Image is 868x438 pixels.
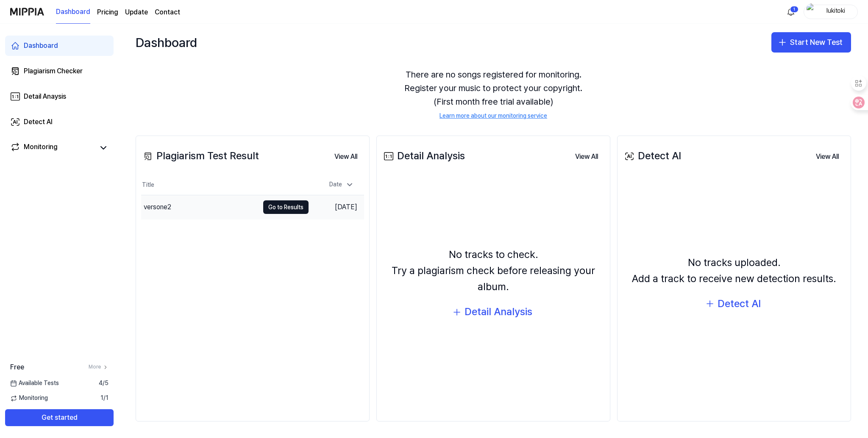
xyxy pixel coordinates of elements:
[326,178,357,191] div: Date
[784,5,798,19] button: 알림1
[141,148,259,164] div: Plagiarism Test Result
[136,58,851,130] div: There are no songs registered for monitoring. Register your music to protect your copyright. (Fir...
[446,302,541,322] button: Detail Analysis
[155,7,180,17] a: Contact
[10,394,48,402] span: Monitoring
[699,294,769,314] button: Detect AI
[10,362,24,372] span: Free
[328,147,364,165] a: View All
[786,7,796,17] img: 알림
[465,304,532,320] div: Detail Analysis
[5,112,114,132] a: Detect AI
[136,32,197,53] div: Dashboard
[328,148,364,165] button: View All
[263,200,309,214] button: Go to Results
[56,0,90,24] a: Dashboard
[24,117,53,127] div: Detect AI
[771,32,851,53] button: Start New Test
[141,175,309,195] th: Title
[24,91,66,102] div: Detail Anaysis
[790,6,798,13] div: 1
[809,147,846,165] a: View All
[568,147,605,165] a: View All
[5,61,114,81] a: Plagiarism Checker
[100,394,108,402] span: 1 / 1
[89,363,108,371] a: More
[99,379,108,388] span: 4 / 5
[382,247,605,295] div: No tracks to check. Try a plagiarism check before releasing your album.
[144,202,171,212] div: versone2
[718,296,761,312] div: Detect AI
[382,148,465,164] div: Detail Analysis
[440,112,547,120] a: Learn more about our monitoring service
[804,5,858,19] button: profilelukitoki
[24,41,58,51] div: Dashboard
[5,409,114,426] button: Get started
[309,195,364,219] td: [DATE]
[10,142,95,154] a: Monitoring
[568,148,605,165] button: View All
[5,86,114,107] a: Detail Anaysis
[5,36,114,56] a: Dashboard
[125,7,148,17] a: Update
[10,379,59,388] span: Available Tests
[809,148,846,165] button: View All
[24,142,58,154] div: Monitoring
[24,66,83,76] div: Plagiarism Checker
[623,148,681,164] div: Detect AI
[97,7,118,17] a: Pricing
[807,3,817,20] img: profile
[819,7,852,16] div: lukitoki
[632,255,836,287] div: No tracks uploaded. Add a track to receive new detection results.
